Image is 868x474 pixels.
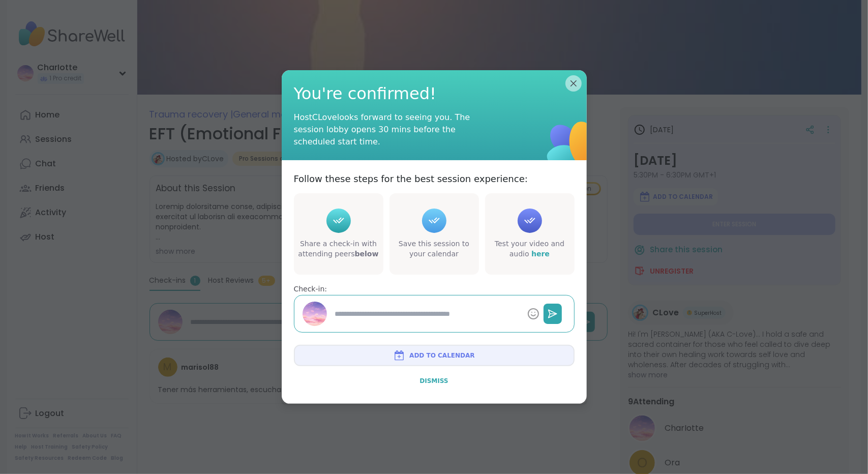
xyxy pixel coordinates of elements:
[392,239,477,259] div: Save this session to your calendar
[294,345,575,366] button: Add to Calendar
[409,351,474,360] span: Add to Calendar
[294,285,327,293] span: Check-in:
[294,172,528,185] p: Follow these steps for the best session experience:
[487,239,573,259] div: Test your video and audio
[296,239,381,259] div: Share a check-in with attending peers
[355,250,379,258] b: below
[303,302,327,326] img: CharIotte
[531,250,550,258] a: here
[294,111,497,148] div: Host CLove looks forward to seeing you. The session lobby opens 30 mins before the scheduled star...
[518,93,625,200] img: ShareWell Logomark
[294,370,575,392] button: Dismiss
[393,349,405,362] img: ShareWell Logomark
[420,377,448,384] span: Dismiss
[294,82,575,105] span: You're confirmed!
